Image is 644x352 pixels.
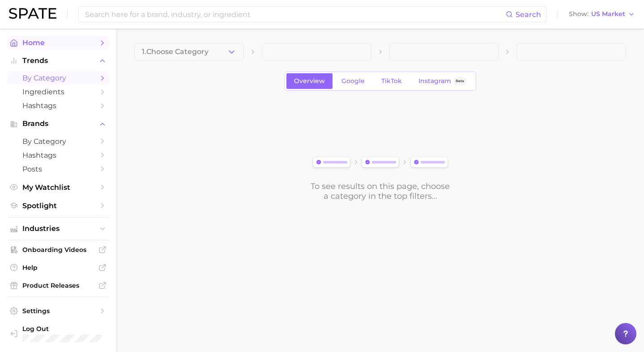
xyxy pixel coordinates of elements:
a: Google [334,73,372,89]
span: Hashtags [22,101,94,110]
a: Help [7,261,109,274]
button: 1.Choose Category [134,43,244,61]
span: Brands [22,120,94,128]
span: TikTok [381,77,402,85]
span: Onboarding Videos [22,246,94,254]
a: Posts [7,162,109,176]
a: by Category [7,71,109,85]
span: Home [22,38,94,47]
span: Settings [22,307,94,315]
span: Show [569,12,589,17]
a: Log out. Currently logged in with e-mail lhighfill@hunterpr.com. [7,322,109,345]
span: Industries [22,225,94,233]
div: To see results on this page, choose a category in the top filters... [310,181,451,201]
span: Log Out [22,325,102,333]
a: by Category [7,134,109,148]
span: by Category [22,74,94,82]
span: My Watchlist [22,183,94,192]
a: Spotlight [7,199,109,213]
span: Help [22,264,94,272]
span: US Market [591,12,625,17]
a: InstagramBeta [411,73,474,89]
span: Instagram [418,77,451,85]
span: 1. Choose Category [142,48,209,56]
button: Brands [7,117,109,130]
span: Beta [456,77,464,85]
a: Ingredients [7,85,109,99]
span: Trends [22,57,94,65]
span: Search [516,10,541,19]
button: Industries [7,222,109,235]
span: by Category [22,137,94,146]
a: TikTok [374,73,409,89]
span: Google [341,77,365,85]
a: Overview [286,73,333,89]
a: Hashtags [7,99,109,113]
a: My Watchlist [7,180,109,194]
a: Product Releases [7,279,109,292]
a: Onboarding Videos [7,243,109,256]
span: Overview [294,77,325,85]
a: Hashtags [7,148,109,162]
span: Ingredients [22,88,94,96]
span: Hashtags [22,151,94,159]
span: Product Releases [22,281,94,289]
input: Search here for a brand, industry, or ingredient [84,7,506,22]
button: ShowUS Market [567,8,637,20]
span: Posts [22,165,94,173]
a: Home [7,36,109,50]
button: Trends [7,54,109,67]
span: Spotlight [22,201,94,210]
img: svg%3e [310,155,451,171]
a: Settings [7,304,109,318]
img: SPATE [9,8,56,19]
